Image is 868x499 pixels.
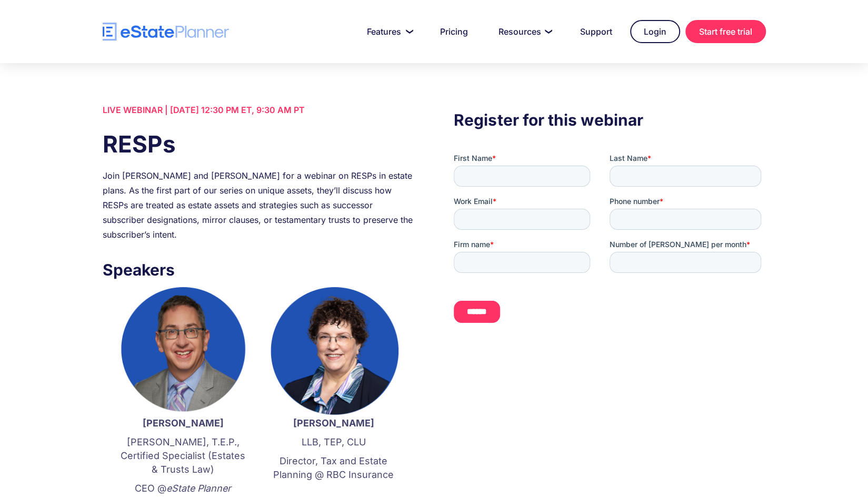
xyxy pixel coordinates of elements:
a: home [103,23,229,41]
em: eState Planner [166,483,231,494]
h3: Speakers [103,258,414,282]
iframe: Form 0 [454,153,765,341]
a: Login [630,20,680,43]
a: Pricing [427,21,481,42]
a: Start free trial [685,20,766,43]
div: Join [PERSON_NAME] and [PERSON_NAME] for a webinar on RESPs in estate plans. As the first part of... [103,168,414,242]
div: LIVE WEBINAR | [DATE] 12:30 PM ET, 9:30 AM PT [103,103,414,117]
strong: [PERSON_NAME] [143,417,224,429]
p: LLB, TEP, CLU [269,435,398,449]
a: Support [567,21,625,42]
strong: [PERSON_NAME] [293,417,374,429]
a: Resources [486,21,562,42]
h1: RESPs [103,128,414,160]
p: [PERSON_NAME], T.E.P., Certified Specialist (Estates & Trusts Law) [118,435,248,476]
p: CEO @ [118,482,248,495]
p: Director, Tax and Estate Planning @ RBC Insurance [269,454,398,482]
h3: Register for this webinar [454,108,765,132]
a: Features [354,21,422,42]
